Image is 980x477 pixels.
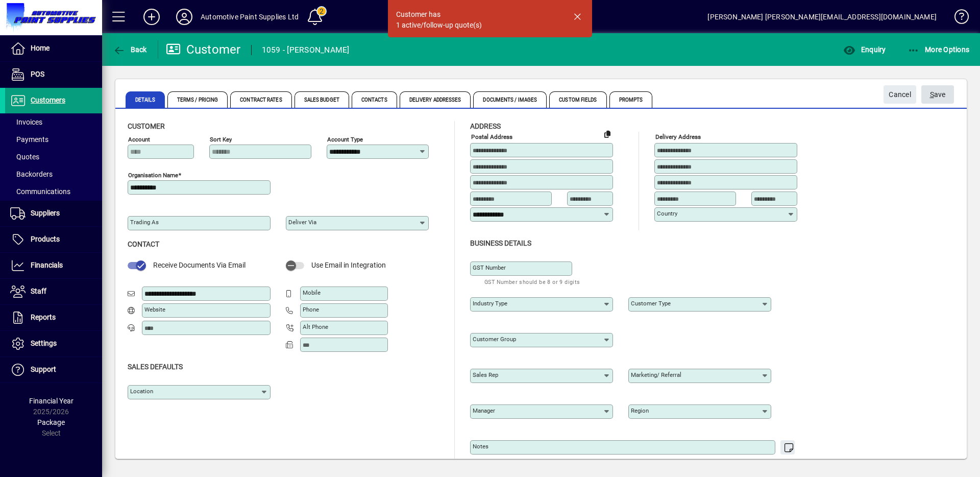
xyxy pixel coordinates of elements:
mat-hint: GST Number should be 8 or 9 digits [484,276,580,288]
span: Custom Fields [549,91,606,108]
div: Automotive Paint Supplies Ltd [201,9,299,25]
span: Reports [31,313,56,321]
div: [PERSON_NAME] [PERSON_NAME][EMAIL_ADDRESS][DOMAIN_NAME] [707,9,937,25]
span: Payments [10,135,48,144]
mat-label: Marketing/ Referral [631,371,681,378]
span: Sales defaults [128,363,183,371]
button: Profile [168,8,201,26]
span: Suppliers [31,209,60,217]
span: Contact [128,240,159,248]
span: Staff [31,287,46,295]
mat-label: Customer type [631,300,671,307]
mat-label: Account Type [327,136,363,143]
mat-label: Industry type [473,300,507,307]
a: Quotes [5,148,102,165]
span: Address [470,122,501,130]
mat-label: Mobile [303,289,321,296]
mat-label: Phone [303,306,319,313]
a: Staff [5,279,102,304]
a: Suppliers [5,201,102,226]
span: Receive Documents Via Email [153,261,246,269]
span: Contacts [352,91,397,108]
span: POS [31,70,44,78]
div: Customer [166,41,241,58]
a: Settings [5,331,102,356]
span: Package [37,418,65,426]
a: Reports [5,305,102,330]
span: Contract Rates [230,91,291,108]
a: Products [5,227,102,252]
span: Terms / Pricing [167,91,228,108]
span: Back [113,45,147,54]
mat-label: Customer group [473,336,516,343]
span: Sales Budget [295,91,349,108]
a: Financials [5,253,102,278]
mat-label: Manager [473,407,495,414]
mat-label: Account [128,136,150,143]
span: More Options [908,45,970,54]
a: Invoices [5,113,102,131]
span: Home [31,44,50,52]
span: Delivery Addresses [400,91,471,108]
button: Back [110,40,150,59]
span: Backorders [10,170,53,178]
span: ave [930,86,946,103]
span: Details [126,91,165,108]
span: Settings [31,339,57,347]
span: Invoices [10,118,42,126]
span: S [930,90,934,99]
a: Knowledge Base [947,2,967,35]
mat-label: Country [657,210,677,217]
a: Payments [5,131,102,148]
mat-label: Sales rep [473,371,498,378]
a: Backorders [5,165,102,183]
button: Enquiry [841,40,888,59]
span: Prompts [609,91,653,108]
span: Cancel [889,86,911,103]
mat-label: GST Number [473,264,506,271]
mat-hint: Use 'Enter' to start a new line [709,455,789,466]
button: Save [921,85,954,104]
span: Documents / Images [473,91,547,108]
a: Communications [5,183,102,200]
a: Home [5,36,102,61]
span: Communications [10,187,70,196]
span: Financial Year [29,397,73,405]
span: Financials [31,261,63,269]
span: Use Email in Integration [311,261,386,269]
span: Customer [128,122,165,130]
div: 1059 - [PERSON_NAME] [262,42,350,58]
a: POS [5,62,102,87]
mat-label: Organisation name [128,172,178,179]
mat-label: Deliver via [288,219,316,226]
mat-label: Website [144,306,165,313]
mat-label: Trading as [130,219,159,226]
mat-label: Location [130,388,153,395]
span: Customers [31,96,65,104]
span: Business details [470,239,531,247]
span: Quotes [10,153,39,161]
span: Products [31,235,60,243]
span: Enquiry [843,45,886,54]
mat-label: Region [631,407,649,414]
a: Support [5,357,102,383]
button: Copy to Delivery address [599,126,616,142]
span: Support [31,365,56,373]
app-page-header-button: Back [102,40,158,59]
mat-label: Sort key [210,136,232,143]
mat-label: Alt Phone [303,323,328,330]
mat-label: Notes [473,443,488,450]
button: Cancel [884,85,916,104]
button: Add [135,8,168,26]
button: More Options [905,40,972,59]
